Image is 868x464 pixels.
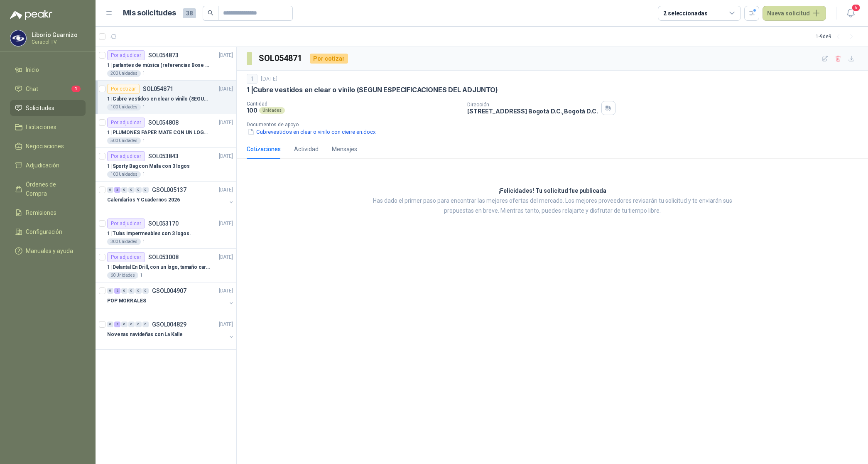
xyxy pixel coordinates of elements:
p: Calendarios Y Cuadernos 2026 [107,196,180,204]
p: 1 [140,272,142,279]
p: 100 [247,107,257,114]
div: 0 [128,322,135,327]
button: Nueva solicitud [763,6,826,21]
h3: SOL054871 [259,52,303,65]
button: 5 [843,6,858,21]
p: 1 | PLUMONES PAPER MATE CON UN LOGO (SEGUN REF.ADJUNTA) [107,129,211,137]
p: [DATE] [219,152,233,160]
p: [DATE] [219,85,233,93]
p: Has dado el primer paso para encontrar las mejores ofertas del mercado. Los mejores proveedores r... [361,196,743,216]
div: 0 [107,288,113,294]
div: 2 [114,322,120,327]
p: 1 | Tulas impermeables con 3 logos. [107,230,191,238]
span: search [208,10,213,16]
p: SOL053008 [148,254,179,260]
div: 2 seleccionadas [663,9,708,18]
div: 60 Unidades [107,272,138,279]
span: 5 [851,4,861,12]
span: Inicio [26,65,39,74]
div: Por adjudicar [107,50,145,60]
div: 1 [247,74,257,84]
span: 38 [183,8,196,18]
div: 0 [142,288,149,294]
a: Remisiones [10,205,86,221]
div: 0 [107,187,113,193]
p: SOL054871 [143,86,173,92]
a: Por adjudicarSOL054873[DATE] 1 |parlantes de música (referencias Bose o Alexa) CON MARCACION 1 LO... [96,47,236,81]
p: [DATE] [261,75,277,83]
span: Licitaciones [26,123,56,132]
div: 0 [121,322,128,327]
p: SOL054873 [148,52,179,58]
a: 0 2 0 0 0 0 GSOL004907[DATE] POP MORRALES [107,286,235,312]
span: Remisiones [26,208,56,217]
p: [DATE] [219,119,233,127]
div: 100 Unidades [107,104,141,110]
p: [DATE] [219,321,233,329]
div: 0 [121,288,128,294]
a: Por adjudicarSOL054808[DATE] 1 |PLUMONES PAPER MATE CON UN LOGO (SEGUN REF.ADJUNTA)500 Unidades1 [96,114,236,148]
a: Negociaciones [10,138,86,154]
span: Adjudicación [26,161,59,170]
div: Por cotizar [107,84,140,94]
div: 0 [142,322,149,327]
img: Company Logo [10,30,26,46]
div: Cotizaciones [247,145,281,154]
a: 0 2 0 0 0 0 GSOL004829[DATE] Novenas navideñas con La Kalle [107,319,235,346]
p: 1 | Delantal En Drill, con un logo, tamaño carta 1 tinta (Se envia enlacen, como referencia) [107,263,211,271]
div: Por adjudicar [107,218,145,228]
div: Por adjudicar [107,151,145,161]
p: SOL053843 [148,153,179,159]
div: 1 - 9 de 9 [816,30,858,43]
div: 0 [135,187,142,193]
span: Negociaciones [26,142,64,151]
p: GSOL004907 [152,288,186,294]
div: 500 Unidades [107,137,141,144]
p: 1 [142,104,145,110]
a: Por cotizarSOL054871[DATE] 1 |Cubre vestidos en clear o vinilo (SEGUN ESPECIFICACIONES DEL ADJUNT... [96,81,236,114]
p: 1 | Cubre vestidos en clear o vinilo (SEGUN ESPECIFICACIONES DEL ADJUNTO) [247,86,498,94]
p: [DATE] [219,253,233,261]
div: Mensajes [332,145,357,154]
div: Por adjudicar [107,118,145,128]
a: Configuración [10,224,86,240]
p: 1 | Cubre vestidos en clear o vinilo (SEGUN ESPECIFICACIONES DEL ADJUNTO) [107,95,211,103]
p: [DATE] [219,287,233,295]
span: Manuales y ayuda [26,246,73,255]
div: 0 [121,187,128,193]
div: Por cotizar [310,54,348,64]
p: GSOL004829 [152,322,186,327]
p: Documentos de apoyo [247,122,865,128]
div: 0 [142,187,149,193]
p: SOL054808 [148,120,179,125]
p: 1 [142,238,145,245]
div: 0 [107,322,113,327]
a: Chat1 [10,81,86,97]
h1: Mis solicitudes [123,7,176,19]
p: 1 [142,171,145,178]
a: Por adjudicarSOL053008[DATE] 1 |Delantal En Drill, con un logo, tamaño carta 1 tinta (Se envia en... [96,249,236,282]
span: Solicitudes [26,103,54,113]
a: 0 3 0 0 0 0 GSOL005137[DATE] Calendarios Y Cuadernos 2026 [107,185,235,211]
p: [DATE] [219,52,233,59]
div: 0 [128,288,135,294]
p: 1 [142,70,145,77]
div: Actividad [294,145,319,154]
button: Cubrevestidos en clear o vinilo con cierre en.docx [247,128,377,136]
p: Novenas navideñas con La Kalle [107,331,182,339]
div: 0 [128,187,135,193]
p: [DATE] [219,220,233,228]
span: Órdenes de Compra [26,180,78,198]
p: GSOL005137 [152,187,186,193]
p: Caracol TV [32,39,83,44]
p: SOL053170 [148,221,179,226]
div: 200 Unidades [107,70,141,77]
p: Cantidad [247,101,461,107]
img: Logo peakr [10,10,52,20]
div: Por adjudicar [107,252,145,262]
span: Chat [26,84,38,93]
a: Licitaciones [10,119,86,135]
a: Órdenes de Compra [10,177,86,201]
p: 1 | parlantes de música (referencias Bose o Alexa) CON MARCACION 1 LOGO (Mas datos en el adjunto) [107,61,211,69]
p: 1 [142,137,145,144]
